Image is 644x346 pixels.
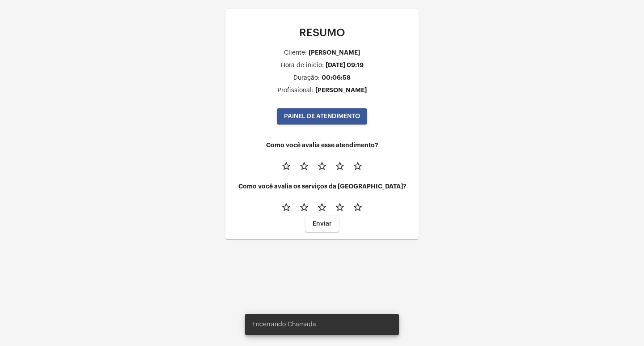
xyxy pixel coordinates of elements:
[352,202,363,213] mat-icon: star_border
[281,202,292,213] mat-icon: star_border
[305,216,339,232] button: Enviar
[313,221,332,227] span: Enviar
[233,142,411,149] h4: Como você avalia esse atendimento?
[281,161,292,171] mat-icon: star_border
[233,183,411,190] h4: Como você avalia os serviços da [GEOGRAPHIC_DATA]?
[335,202,345,213] mat-icon: star_border
[293,75,320,81] div: Duração:
[299,161,309,171] mat-icon: star_border
[335,161,345,171] mat-icon: star_border
[315,87,367,94] div: [PERSON_NAME]
[252,320,316,329] span: Encerrando Chamada
[309,49,360,56] div: [PERSON_NAME]
[277,108,367,124] button: PAINEL DE ATENDIMENTO
[317,202,327,213] mat-icon: star_border
[326,62,364,68] div: [DATE] 09:19
[281,62,324,69] div: Hora de inicio:
[317,161,327,171] mat-icon: star_border
[278,87,314,94] div: Profissional:
[284,50,307,56] div: Cliente:
[352,161,363,171] mat-icon: star_border
[322,74,351,81] div: 00:06:58
[284,113,360,120] span: PAINEL DE ATENDIMENTO
[233,27,411,38] p: RESUMO
[299,202,309,213] mat-icon: star_border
